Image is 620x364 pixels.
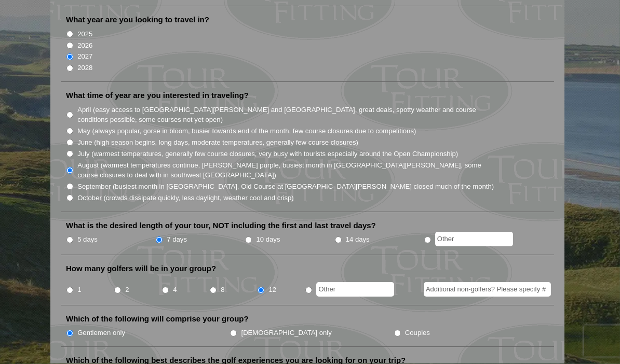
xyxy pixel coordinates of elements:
label: 2028 [77,63,92,74]
label: 2027 [77,52,92,62]
label: September (busiest month in [GEOGRAPHIC_DATA], Old Course at [GEOGRAPHIC_DATA][PERSON_NAME] close... [77,182,494,192]
label: October (crowds dissipate quickly, less daylight, weather cool and crisp) [77,193,294,204]
label: April (easy access to [GEOGRAPHIC_DATA][PERSON_NAME] and [GEOGRAPHIC_DATA], great deals, spotty w... [77,105,495,125]
label: August (warmest temperatures continue, [PERSON_NAME] purple, busiest month in [GEOGRAPHIC_DATA][P... [77,161,495,181]
label: 2025 [77,30,92,40]
label: June (high season begins, long days, moderate temperatures, generally few course closures) [77,138,358,148]
label: 14 days [346,235,370,245]
label: 1 [77,285,81,296]
label: May (always popular, gorse in bloom, busier towards end of the month, few course closures due to ... [77,127,416,137]
label: [DEMOGRAPHIC_DATA] only [241,328,332,339]
label: 5 days [77,235,98,245]
label: Couples [405,328,430,339]
label: 12 [268,285,276,296]
label: 10 days [257,235,280,245]
label: 2 [125,285,129,296]
label: What time of year are you interested in traveling? [66,91,249,101]
label: 7 days [167,235,187,245]
label: Which of the following will comprise your group? [66,314,249,325]
label: July (warmest temperatures, generally few course closures, very busy with tourists especially aro... [77,149,458,160]
label: 4 [173,285,177,296]
label: 2026 [77,41,92,51]
input: Additional non-golfers? Please specify # [424,283,551,297]
input: Other [316,283,394,297]
label: Gentlemen only [77,328,125,339]
label: 8 [221,285,224,296]
input: Other [435,232,513,247]
label: What is the desired length of your tour, NOT including the first and last travel days? [66,221,376,231]
label: What year are you looking to travel in? [66,15,209,25]
label: How many golfers will be in your group? [66,264,216,274]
